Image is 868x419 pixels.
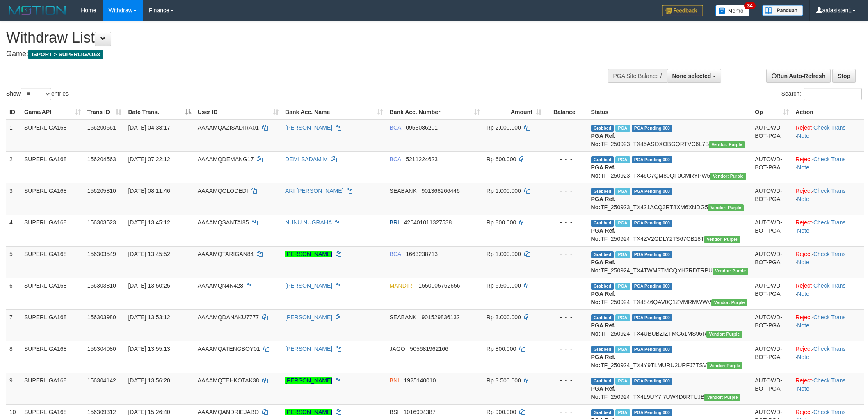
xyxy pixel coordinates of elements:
[6,183,21,215] td: 3
[781,88,862,100] label: Search:
[591,378,614,385] span: Grabbed
[548,187,585,195] div: - - -
[792,120,864,152] td: · ·
[421,314,459,321] span: Copy 901529836132 to clipboard
[198,314,259,321] span: AAAAMQDANAKU7777
[128,219,170,226] span: [DATE] 13:45:12
[591,322,616,337] b: PGA Ref. No:
[285,124,332,131] a: [PERSON_NAME]
[390,156,401,163] span: BCA
[404,409,436,415] span: Copy 1016994387 to clipboard
[198,156,254,163] span: AAAAMQDEMANG17
[632,156,673,163] span: PGA Pending
[591,133,616,147] b: PGA Ref. No:
[390,219,399,226] span: BRI
[406,156,438,163] span: Copy 5211224623 to clipboard
[708,204,744,211] span: Vendor URL: https://trx4.1velocity.biz
[615,220,630,227] span: Marked by aafsoumeymey
[87,346,116,352] span: 156304080
[285,314,332,321] a: [PERSON_NAME]
[128,156,170,163] span: [DATE] 07:22:12
[404,219,452,226] span: Copy 426401011327538 to clipboard
[548,282,585,290] div: - - -
[591,196,616,211] b: PGA Ref. No:
[632,378,673,385] span: PGA Pending
[125,105,194,120] th: Date Trans.: activate to sort column descending
[406,251,438,257] span: Copy 1663238713 to clipboard
[632,346,673,353] span: PGA Pending
[704,394,740,401] span: Vendor URL: https://trx4.1velocity.biz
[752,309,792,341] td: AUTOWD-BOT-PGA
[632,283,673,290] span: PGA Pending
[632,314,673,321] span: PGA Pending
[813,156,846,163] a: Check Trans
[795,251,812,257] a: Reject
[588,120,752,152] td: TF_250923_TX45ASOXOBGQRTVC6L7B
[21,215,84,246] td: SUPERLIGA168
[615,188,630,195] span: Marked by aafchhiseyha
[194,105,282,120] th: User ID: activate to sort column ascending
[21,341,84,373] td: SUPERLIGA168
[813,188,846,194] a: Check Trans
[21,105,84,120] th: Game/API: activate to sort column ascending
[797,354,809,360] a: Note
[487,282,521,289] span: Rp 6.500.000
[487,346,516,352] span: Rp 800.000
[591,314,614,321] span: Grabbed
[632,188,673,195] span: PGA Pending
[608,69,667,83] div: PGA Site Balance /
[615,156,630,163] span: Marked by aafchhiseyha
[813,124,846,131] a: Check Trans
[752,183,792,215] td: AUTOWD-BOT-PGA
[548,408,585,416] div: - - -
[797,385,809,392] a: Note
[792,341,864,373] td: · ·
[797,196,809,202] a: Note
[766,69,831,83] a: Run Auto-Refresh
[6,50,571,58] h4: Game:
[21,278,84,309] td: SUPERLIGA168
[87,282,116,289] span: 156303810
[795,156,812,163] a: Reject
[198,346,260,352] span: AAAAMQATENGBOY01
[795,409,812,415] a: Reject
[588,105,752,120] th: Status
[487,314,521,321] span: Rp 3.000.000
[87,188,116,194] span: 156205810
[792,278,864,309] td: · ·
[285,219,332,226] a: NUNU NUGRAHA
[6,215,21,246] td: 4
[390,314,417,321] span: SEABANK
[282,105,386,120] th: Bank Acc. Name: activate to sort column ascending
[588,246,752,278] td: TF_250924_TX4TWM3TMCQYH7RDTRPU
[813,377,846,384] a: Check Trans
[6,278,21,309] td: 6
[548,376,585,385] div: - - -
[390,377,399,384] span: BNI
[588,341,752,373] td: TF_250924_TX4Y9TLMURU2URFJ7TSV
[795,314,812,321] a: Reject
[591,291,616,305] b: PGA Ref. No:
[797,133,809,139] a: Note
[710,173,746,180] span: Vendor URL: https://trx4.1velocity.biz
[591,409,614,416] span: Grabbed
[752,120,792,152] td: AUTOWD-BOT-PGA
[752,278,792,309] td: AUTOWD-BOT-PGA
[615,283,630,290] span: Marked by aafphoenmanit
[797,259,809,266] a: Note
[752,215,792,246] td: AUTOWD-BOT-PGA
[487,377,521,384] span: Rp 3.500.000
[795,219,812,226] a: Reject
[390,346,405,352] span: JAGO
[198,219,249,226] span: AAAAMQSANTAI85
[792,246,864,278] td: · ·
[87,314,116,321] span: 156303980
[87,251,116,257] span: 156303549
[6,120,21,152] td: 1
[21,373,84,404] td: SUPERLIGA168
[21,151,84,183] td: SUPERLIGA168
[6,373,21,404] td: 9
[588,373,752,404] td: TF_250924_TX4L9UY7I7UW4D6RTUJB
[390,409,399,415] span: BSI
[591,164,616,179] b: PGA Ref. No:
